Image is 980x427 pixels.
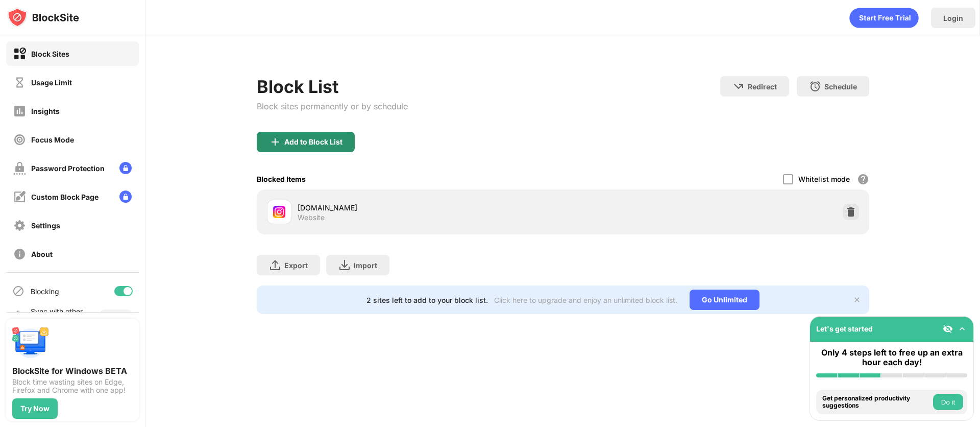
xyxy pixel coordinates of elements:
img: sync-icon.svg [12,310,24,322]
div: Block time wasting sites on Edge, Firefox and Chrome with one app! [12,378,133,394]
div: Go Unlimited [690,290,759,310]
img: focus-off.svg [13,133,26,146]
img: lock-menu.svg [119,162,132,174]
div: Sync with other devices [31,307,83,324]
div: 2 sites left to add to your block list. [366,296,488,304]
div: Usage Limit [31,78,72,87]
div: Try Now [20,405,50,413]
div: Click here to upgrade and enjoy an unlimited block list. [494,296,677,304]
div: Custom Block Page [31,193,99,201]
img: x-button.svg [853,296,861,304]
div: [DOMAIN_NAME] [298,202,563,213]
div: Blocking [31,287,59,296]
img: insights-off.svg [13,105,26,117]
img: block-on.svg [13,48,26,60]
img: password-protection-off.svg [13,162,26,175]
div: Password Protection [31,164,105,173]
div: Login [943,14,963,22]
img: eye-not-visible.svg [943,324,953,334]
div: Website [298,213,325,222]
img: customize-block-page-off.svg [13,191,26,203]
div: Blocked Items [257,175,306,183]
div: BlockSite for Windows BETA [12,366,133,376]
div: Let's get started [816,324,873,333]
div: Get personalized productivity suggestions [822,395,930,410]
img: push-desktop.svg [12,325,49,362]
div: Schedule [824,82,857,91]
img: about-off.svg [13,248,26,260]
img: settings-off.svg [13,219,26,232]
div: Only 4 steps left to free up an extra hour each day! [816,348,967,367]
div: Add to Block List [284,138,342,146]
div: Import [354,261,377,270]
img: lock-menu.svg [119,191,132,203]
div: Settings [31,221,60,230]
div: About [31,250,53,258]
img: blocking-icon.svg [12,285,24,297]
button: Do it [933,394,963,410]
div: animation [849,8,919,28]
img: favicons [273,206,285,218]
div: Export [284,261,308,270]
div: Insights [31,107,60,115]
div: Block List [257,76,408,97]
div: Redirect [748,82,777,91]
img: time-usage-off.svg [13,76,26,89]
img: logo-blocksite.svg [7,7,79,28]
div: Block sites permanently or by schedule [257,101,408,111]
div: Block Sites [31,50,69,58]
img: omni-setup-toggle.svg [957,324,967,334]
div: Focus Mode [31,135,74,144]
div: Whitelist mode [798,175,850,183]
